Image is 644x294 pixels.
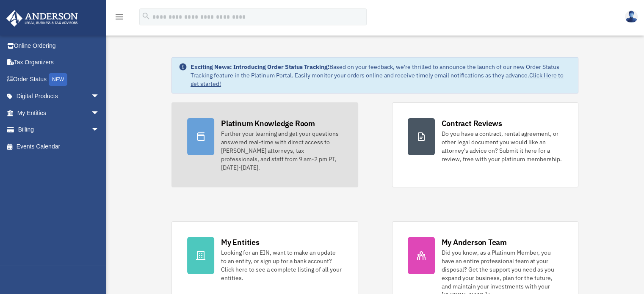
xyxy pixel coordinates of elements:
div: My Anderson Team [442,237,507,247]
div: Platinum Knowledge Room [221,118,315,129]
a: Tax Organizers [6,54,112,71]
img: Anderson Advisors Platinum Portal [4,10,80,27]
a: Events Calendar [6,138,112,155]
div: Contract Reviews [442,118,502,129]
span: arrow_drop_down [91,104,108,122]
div: My Entities [221,237,259,247]
div: Looking for an EIN, want to make an update to an entity, or sign up for a bank account? Click her... [221,248,342,282]
strong: Exciting News: Introducing Order Status Tracking! [191,63,329,71]
i: menu [114,12,124,22]
div: Further your learning and get your questions answered real-time with direct access to [PERSON_NAM... [221,129,342,172]
img: User Pic [625,11,638,23]
a: Billingarrow_drop_down [6,121,112,138]
span: arrow_drop_down [91,121,108,139]
a: Digital Productsarrow_drop_down [6,88,112,105]
div: Based on your feedback, we're thrilled to announce the launch of our new Order Status Tracking fe... [191,63,571,88]
a: Order StatusNEW [6,71,112,88]
a: Online Ordering [6,37,112,54]
div: Do you have a contract, rental agreement, or other legal document you would like an attorney's ad... [442,129,563,163]
span: arrow_drop_down [91,88,108,105]
a: menu [114,15,124,22]
a: Contract Reviews Do you have a contract, rental agreement, or other legal document you would like... [392,102,578,187]
a: Platinum Knowledge Room Further your learning and get your questions answered real-time with dire... [171,102,358,187]
i: search [141,11,151,21]
a: Click Here to get started! [191,71,564,88]
a: My Entitiesarrow_drop_down [6,104,112,121]
div: NEW [49,73,67,86]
